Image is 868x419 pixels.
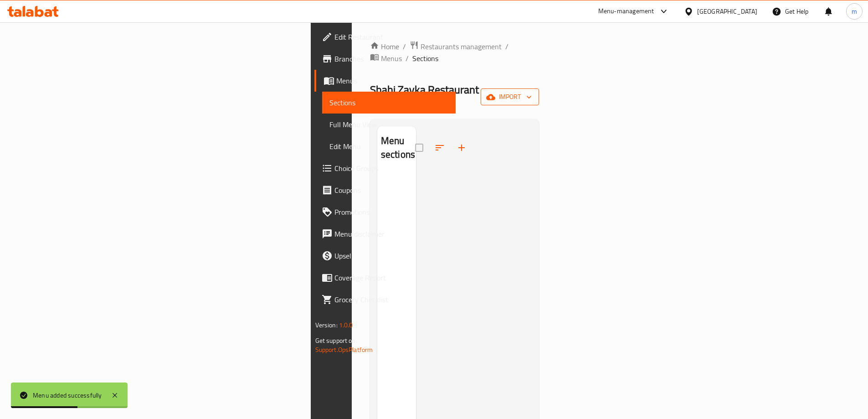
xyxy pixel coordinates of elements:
[314,223,456,245] a: Menu disclaimer
[334,31,448,42] span: Edit Restaurant
[314,245,456,267] a: Upsell
[314,70,456,92] a: Menus
[315,319,338,331] span: Version:
[697,6,757,16] div: [GEOGRAPHIC_DATA]
[33,390,102,400] div: Menu added successfully
[329,97,448,108] span: Sections
[488,91,532,103] span: import
[505,41,508,52] li: /
[451,137,473,159] button: Add section
[322,92,456,114] a: Sections
[334,185,448,196] span: Coupons
[322,114,456,135] a: Full Menu View
[334,228,448,239] span: Menu disclaimer
[339,319,353,331] span: 1.0.0
[314,48,456,70] a: Branches
[334,272,448,283] span: Coverage Report
[314,157,456,179] a: Choice Groups
[370,79,479,100] span: Shahi Zayka ​Restaurant
[314,26,456,48] a: Edit Restaurant
[315,344,373,356] a: Support.OpsPlatform
[334,207,448,217] span: Promotions
[314,267,456,289] a: Coverage Report
[314,289,456,310] a: Grocery Checklist
[314,201,456,223] a: Promotions
[329,119,448,130] span: Full Menu View
[421,41,502,52] span: Restaurants management
[334,163,448,174] span: Choice Groups
[852,6,857,16] span: m
[322,135,456,157] a: Edit Menu
[334,294,448,305] span: Grocery Checklist
[329,141,448,152] span: Edit Menu
[334,53,448,64] span: Branches
[315,335,357,347] span: Get support on:
[598,6,654,17] div: Menu-management
[410,41,502,52] a: Restaurants management
[377,170,416,177] nav: Menu sections
[314,179,456,201] a: Coupons
[334,250,448,261] span: Upsell
[481,88,539,105] button: import
[336,75,448,86] span: Menus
